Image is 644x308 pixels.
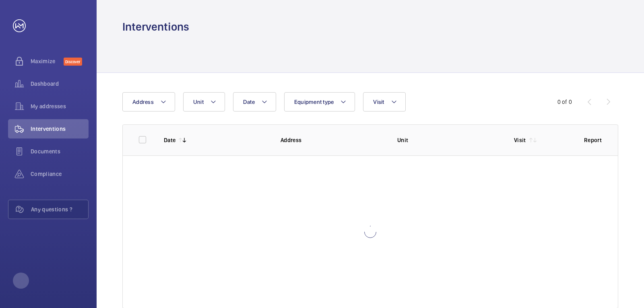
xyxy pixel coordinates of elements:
[122,19,189,34] h1: Interventions
[31,147,89,155] span: Documents
[557,98,572,106] div: 0 of 0
[243,99,255,105] span: Date
[284,92,355,112] button: Equipment type
[31,170,89,178] span: Compliance
[31,125,89,133] span: Interventions
[373,99,384,105] span: Visit
[281,136,384,144] p: Address
[31,205,88,213] span: Any questions ?
[132,99,154,105] span: Address
[31,80,89,88] span: Dashboard
[31,57,64,65] span: Maximize
[514,136,526,144] p: Visit
[164,136,175,144] p: Date
[31,102,89,110] span: My addresses
[193,99,204,105] span: Unit
[363,92,405,112] button: Visit
[183,92,225,112] button: Unit
[64,58,82,66] span: Discover
[122,92,175,112] button: Address
[294,99,334,105] span: Equipment type
[584,136,602,144] p: Report
[233,92,276,112] button: Date
[397,136,501,144] p: Unit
